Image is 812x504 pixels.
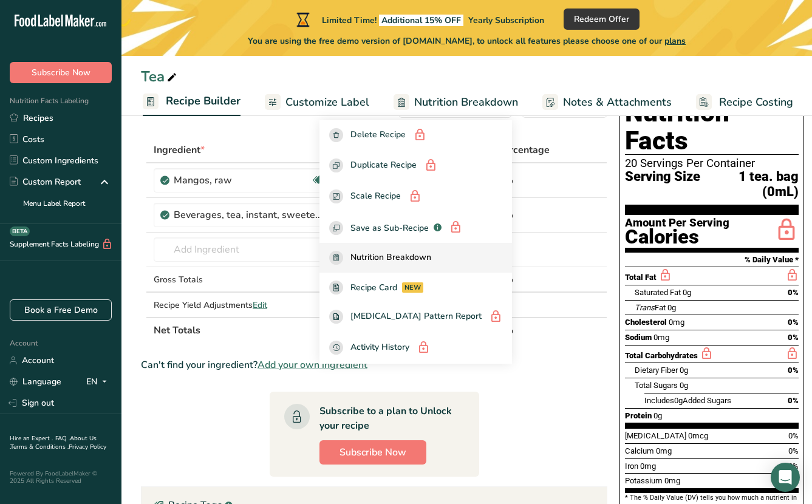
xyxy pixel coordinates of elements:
span: 0g [674,396,683,405]
span: Iron [625,461,638,471]
span: Saturated Fat [635,288,681,297]
input: Add Ingredient [154,237,333,262]
span: Total Fat [625,273,657,282]
span: Additional 15% OFF [379,15,463,26]
div: Recipe Yield Adjustments [154,299,333,312]
a: FAQ . [55,434,70,443]
div: 0% [498,208,550,222]
span: 0mcg [688,431,708,440]
div: 0% [498,173,550,188]
div: 0% [498,272,550,287]
a: Hire an Expert . [10,434,53,443]
span: 0% [788,366,799,375]
div: 20 Servings Per Container [625,157,799,169]
button: Subscribe Now [10,62,112,83]
a: Customize Label [265,89,369,116]
th: Net Totals [151,317,461,342]
span: 0% [788,333,799,342]
span: Recipe Card [350,281,397,294]
span: Customize Label [285,94,369,111]
span: 0% [788,461,799,471]
span: Save as Sub-Recipe [350,222,429,234]
span: Scale Recipe [350,189,401,205]
button: Activity History [319,333,512,364]
a: Nutrition Breakdown [394,89,518,116]
span: 1 tea. bag (0mL) [700,169,799,199]
div: Limited Time! [294,12,544,27]
span: Subscribe Now [339,445,406,460]
a: About Us . [10,434,97,451]
span: Yearly Subscription [468,15,544,26]
span: Redeem Offer [574,13,629,26]
div: Open Intercom Messenger [771,463,800,492]
a: Language [10,371,61,392]
span: Nutrition Breakdown [414,94,518,111]
div: Calories [625,228,729,246]
a: Privacy Policy [69,443,106,451]
span: Recipe Builder [166,93,241,109]
span: 0% [788,396,799,405]
a: Recipe Costing [696,89,793,116]
span: Includes Added Sugars [644,396,731,405]
span: Calcium [625,446,654,455]
span: Potassium [625,476,663,485]
button: Save as Sub-Recipe [319,213,512,243]
span: Total Carbohydrates [625,351,698,360]
span: 0g [680,366,688,375]
span: 0mg [664,476,680,485]
span: 0g [667,303,676,312]
i: Trans [635,303,655,312]
span: You are using the free demo version of [DOMAIN_NAME], to unlock all features please choose one of... [248,35,686,47]
div: BETA [10,226,30,236]
div: NEW [402,282,423,293]
span: Notes & Attachments [563,94,672,111]
span: Delete Recipe [350,128,406,143]
span: 0% [788,431,799,440]
div: EN [86,375,112,389]
span: [MEDICAL_DATA] [625,431,686,440]
button: Scale Recipe [319,182,512,213]
span: 0% [788,318,799,327]
div: Subscribe to a plan to Unlock your recipe [319,404,455,433]
span: Duplicate Recipe [350,158,417,174]
span: 0g [683,288,691,297]
span: 0% [788,288,799,297]
button: Redeem Offer [564,9,640,30]
button: Delete Recipe [319,120,512,151]
span: 0mg [656,446,672,455]
button: Duplicate Recipe [319,151,512,182]
span: 0% [788,446,799,455]
section: % Daily Value * [625,253,799,267]
span: Fat [635,303,666,312]
span: 0g [653,411,662,420]
h1: Nutrition Facts [625,99,799,155]
div: Tea [141,66,179,87]
a: Nutrition Breakdown [319,243,512,273]
span: 0g [680,381,688,390]
span: [MEDICAL_DATA] Pattern Report [350,310,482,325]
span: Activity History [350,341,409,356]
button: [MEDICAL_DATA] Pattern Report [319,302,512,333]
span: Dietary Fiber [635,366,678,375]
a: Recipe Builder [143,87,241,117]
span: Percentage [498,143,550,157]
span: 0mg [669,318,684,327]
span: 0mg [653,333,669,342]
span: plans [664,35,686,47]
th: 0% [496,317,552,342]
a: Terms & Conditions . [10,443,69,451]
a: Recipe Card NEW [319,273,512,302]
span: Cholesterol [625,318,667,327]
span: Nutrition Breakdown [350,251,431,265]
div: Beverages, tea, instant, sweetened with sodium saccharin, lemon-flavored, powder [174,208,326,222]
span: 0mg [640,461,656,471]
a: Book a Free Demo [10,299,112,321]
a: Notes & Attachments [542,89,672,116]
div: Gross Totals [154,273,333,286]
span: Serving Size [625,169,700,199]
span: Ingredient [154,143,205,157]
div: Amount Per Serving [625,217,729,229]
div: Custom Report [10,175,81,188]
button: Subscribe Now [319,440,426,465]
span: Edit [253,299,267,311]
